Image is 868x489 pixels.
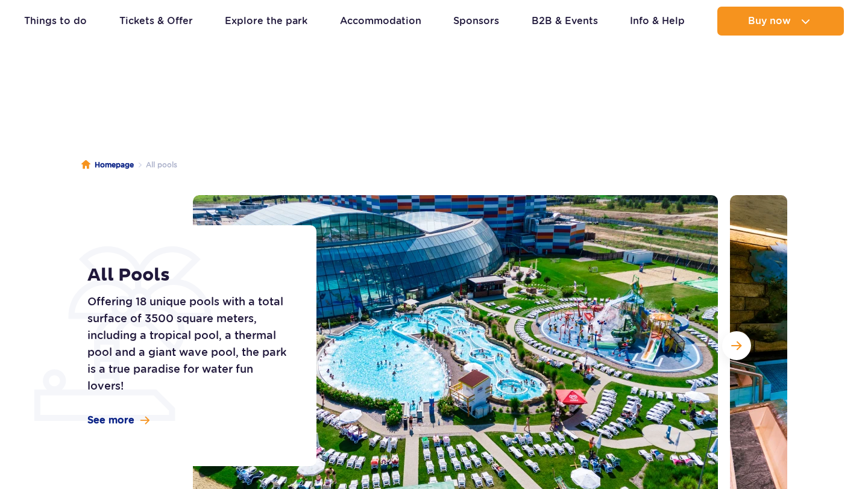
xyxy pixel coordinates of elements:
a: B2B & Events [532,7,598,36]
a: Info & Help [630,7,685,36]
a: Homepage [81,159,134,171]
a: See more [87,414,149,427]
a: Accommodation [340,7,421,36]
li: All pools [134,159,177,171]
h1: All Pools [87,264,289,286]
p: Offering 18 unique pools with a total surface of 3500 square meters, including a tropical pool, a... [87,293,289,394]
span: Buy now [748,16,791,26]
a: Things to do [24,7,87,36]
span: See more [87,414,134,427]
a: Sponsors [453,7,499,36]
button: Next slide [722,331,751,360]
button: Buy now [717,7,844,36]
a: Explore the park [225,7,307,36]
a: Tickets & Offer [119,7,193,36]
